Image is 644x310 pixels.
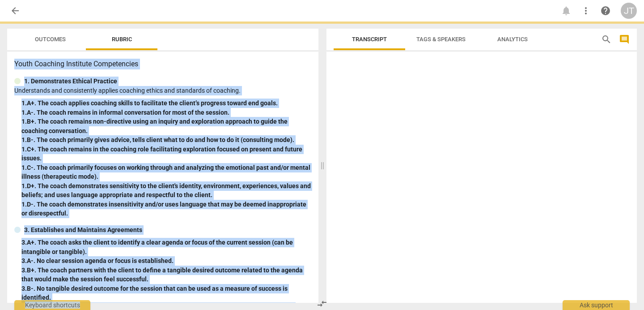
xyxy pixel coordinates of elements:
[416,36,466,43] span: Tags & Speakers
[563,300,630,310] div: Ask support
[21,181,311,200] div: 1. D+. The coach demonstrates sensitivity to the client's identity, environment, experiences, val...
[599,32,614,47] button: Search
[21,135,311,145] div: 1. B-. The coach primarily gives advice, tells client what to do and how to do it (consulting mode).
[21,284,311,302] div: 3. B-. No tangible desired outcome for the session that can be used as a measure of success is id...
[112,36,132,43] span: Rubric
[317,298,327,309] span: compare_arrows
[21,163,311,181] div: 1. C-. The coach primarily focuses on working through and analyzing the emotional past and/or men...
[497,36,528,43] span: Analytics
[601,34,612,45] span: search
[24,225,142,235] p: 3. Establishes and Maintains Agreements
[21,145,311,163] div: 1. C+. The coach remains in the coaching role facilitating exploration focused on present and fut...
[617,32,631,47] button: Show/Hide comments
[21,266,311,284] div: 3. B+. The coach partners with the client to define a tangible desired outcome related to the age...
[621,3,637,19] button: JT
[21,256,311,266] div: 3. A-. No clear session agenda or focus is established.
[21,99,311,108] div: 1. A+. The coach applies coaching skills to facilitate the client’s progress toward end goals.
[24,77,117,86] p: 1. Demonstrates Ethical Practice
[14,59,311,69] h3: Youth Coaching Institute Competencies
[352,36,387,43] span: Transcript
[21,238,311,256] div: 3. A+. The coach asks the client to identify a clear agenda or focus of the current session (can ...
[619,34,630,45] span: comment
[597,3,614,19] a: Help
[21,117,311,135] div: 1. B+. The coach remains non-directive using an inquiry and exploration approach to guide the coa...
[21,200,311,218] div: 1. D-. The coach demonstrates insensitivity and/or uses language that may be deemed inappropriate...
[14,86,311,95] p: Understands and consistently applies coaching ethics and standards of coaching.
[600,5,611,16] span: help
[10,5,21,16] span: arrow_back
[21,108,311,117] div: 1. A-. The coach remains in informal conversation for most of the session.
[35,36,66,43] span: Outcomes
[580,5,591,16] span: more_vert
[14,300,90,310] div: Keyboard shortcuts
